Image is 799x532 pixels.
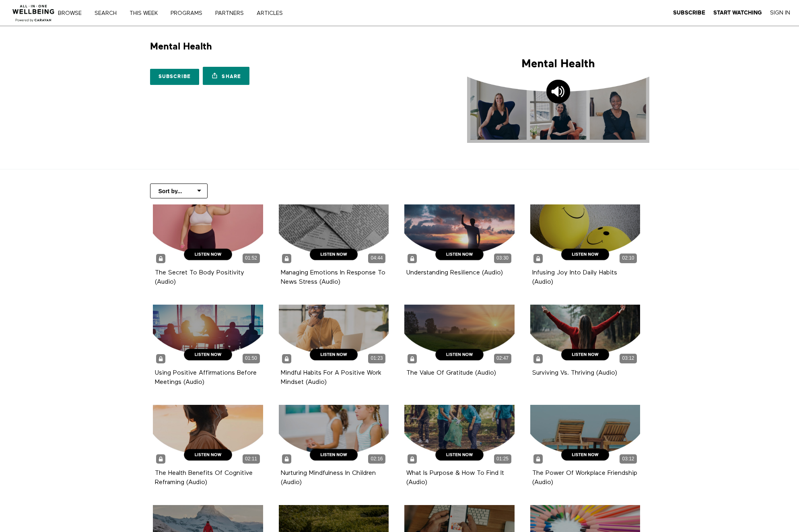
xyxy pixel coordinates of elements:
[203,67,249,85] a: Share
[532,470,637,485] a: The Power Of Workplace Friendship (Audio)
[530,305,640,367] a: Surviving Vs. Thriving (Audio) 03:12
[532,370,617,376] a: Surviving Vs. Thriving (Audio)
[404,405,515,467] a: What Is Purpose & How To Find It (Audio) 01:25
[673,9,705,16] a: Subscribe
[406,470,504,485] a: What Is Purpose & How To Find It (Audio)
[168,10,211,16] a: PROGRAMS
[620,454,637,464] div: 03:12
[281,270,385,285] a: Managing Emotions In Response To News Stress (Audio)
[713,10,762,16] strong: Start Watching
[153,305,263,367] a: Using Positive Affirmations Before Meetings (Audio) 01:50
[279,405,389,467] a: Nurturing Mindfulness In Children (Audio) 02:16
[153,204,263,266] a: The Secret To Body Positivity (Audio) 01:52
[64,9,299,17] nav: Primary
[406,370,496,376] a: The Value Of Gratitude (Audio)
[279,305,389,367] a: Mindful Habits For A Positive Work Mindset (Audio) 01:23
[243,354,260,363] div: 01:50
[368,354,385,363] div: 01:23
[713,9,762,16] a: Start Watching
[150,69,200,85] a: Subscribe
[532,270,617,285] a: Infusing Joy Into Daily Habits (Audio)
[530,405,640,467] a: The Power Of Workplace Friendship (Audio) 03:12
[530,204,640,266] a: Infusing Joy Into Daily Habits (Audio) 02:10
[155,270,244,285] a: The Secret To Body Positivity (Audio)
[127,10,166,16] a: THIS WEEK
[494,354,511,363] div: 02:47
[404,204,515,266] a: Understanding Resilience (Audio) 03:30
[467,40,649,143] img: Mental Health
[620,354,637,363] div: 03:12
[770,9,790,16] a: Sign In
[150,40,212,53] h1: Mental Health
[620,254,637,263] div: 02:10
[281,470,376,485] a: Nurturing Mindfulness In Children (Audio)
[279,204,389,266] a: Managing Emotions In Response To News Stress (Audio) 04:44
[55,10,90,16] a: Browse
[494,254,511,263] div: 03:30
[532,370,617,376] strong: Surviving Vs. Thriving (Audio)
[673,10,705,16] strong: Subscribe
[254,10,291,16] a: ARTICLES
[494,454,511,464] div: 01:25
[243,254,260,263] div: 01:52
[281,370,381,385] a: Mindful Habits For A Positive Work Mindset (Audio)
[404,305,515,367] a: The Value Of Gratitude (Audio) 02:47
[406,270,503,276] strong: Understanding Resilience (Audio)
[153,405,263,467] a: The Health Benefits Of Cognitive Reframing (Audio) 02:11
[212,10,252,16] a: PARTNERS
[243,454,260,464] div: 02:11
[368,454,385,464] div: 02:16
[155,470,253,485] a: The Health Benefits Of Cognitive Reframing (Audio)
[92,10,125,16] a: Search
[368,254,385,263] div: 04:44
[406,270,503,276] a: Understanding Resilience (Audio)
[406,370,496,376] strong: The Value Of Gratitude (Audio)
[155,370,257,385] a: Using Positive Affirmations Before Meetings (Audio)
